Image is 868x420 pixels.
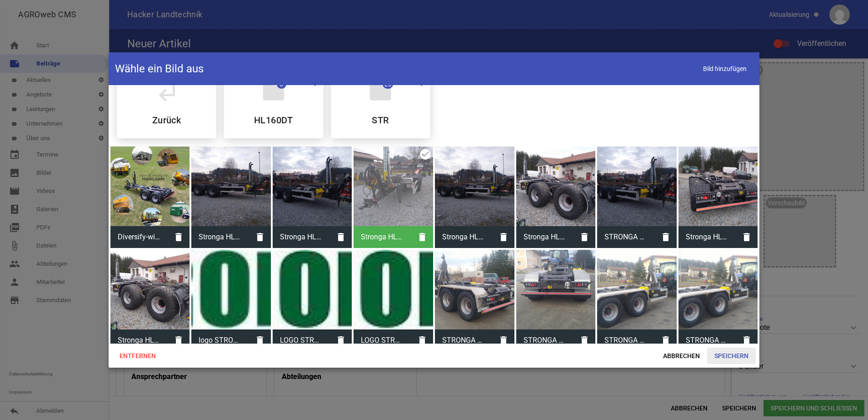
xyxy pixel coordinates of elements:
[655,329,677,351] i: delete
[368,79,393,105] i: folder
[574,329,595,351] i: delete
[154,79,179,105] i: subdirectory_arrow_left
[493,226,514,248] i: delete
[112,348,163,364] span: Entfernen
[152,116,181,125] h5: Zurück
[273,329,330,352] span: LOGO STRONGA.JPG
[168,329,190,351] i: delete
[597,225,655,249] span: STRONGA HL210 Lager - Zierer 2025.jpg
[516,225,574,249] span: Stronga HL210 Lagermaschine Zierer (4).jpg
[736,329,758,351] i: delete
[435,329,493,352] span: STRONGA HL140 8.jpg
[115,61,204,76] h4: Wähle ein Bild aus
[110,329,168,352] span: Stronga HL210 Lagermaschine Zierer (1).jpg
[707,348,756,364] span: Speichern
[331,73,430,138] div: STR
[249,226,271,248] i: delete
[656,348,707,364] span: Abbrechen
[354,225,411,249] span: Stronga HL210 Lagermaschine Zierer (8).jpg
[354,329,411,352] span: LOGO STRONGA.JPG
[411,329,433,351] i: delete
[168,226,190,248] i: delete
[254,116,293,125] h5: HL160DT
[191,225,249,249] span: Stronga HL210 Lagermaschine Zierer (3).jpg
[330,226,352,248] i: delete
[110,225,168,249] span: Diversify-with-HookLoada-1-DE.jpg
[273,225,330,249] span: Stronga HL210 Lagermaschine Zierer (6).jpg
[117,73,216,138] div: STRONGA
[330,329,352,351] i: delete
[372,116,389,125] h5: STR
[736,226,758,248] i: delete
[249,329,271,351] i: delete
[655,226,677,248] i: delete
[678,329,736,352] span: STRONGA HL140 3.jpg
[697,60,753,78] span: Bild hinzufügen
[435,225,493,249] span: Stronga HL210 Lagermaschine Zierer (5).jpg
[261,79,286,105] i: folder
[516,329,574,352] span: STRONGA HL140 6.jpg
[493,329,514,351] i: delete
[224,73,323,138] div: HL160DT
[191,329,249,352] span: logo STRONGA 2 40.jpg
[574,226,595,248] i: delete
[678,225,736,249] span: Stronga HL210 Lagermaschine Zierer (7).jpg
[411,226,433,248] i: delete
[597,329,655,352] span: STRONGA HL140 4.jpg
